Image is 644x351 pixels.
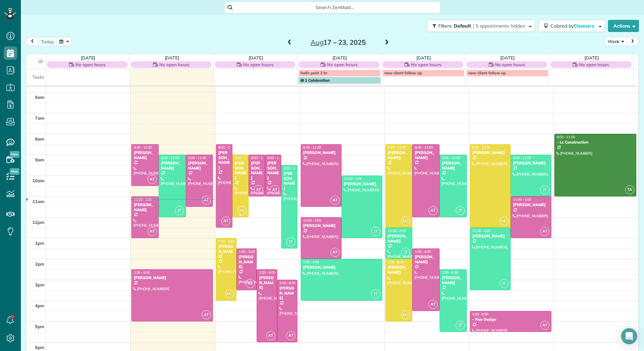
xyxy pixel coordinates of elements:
[254,185,263,194] span: AT
[202,310,211,319] span: AT
[32,199,44,204] span: 11am
[513,197,531,202] span: 11:00 - 1:00
[388,145,406,150] span: 8:30 - 12:30
[584,55,599,61] a: [DATE]
[438,23,452,29] span: Filters:
[500,55,515,61] a: [DATE]
[133,202,157,212] div: [PERSON_NAME]
[472,229,490,233] span: 12:30 - 3:30
[148,227,157,236] span: AT
[234,161,247,180] div: [PERSON_NAME]
[344,177,362,181] span: 10:00 - 1:00
[472,234,509,238] div: [PERSON_NAME]
[280,281,296,285] span: 3:00 - 6:00
[300,78,330,83] span: 1 Celebration
[415,249,431,254] span: 1:30 - 4:30
[283,171,295,191] div: [PERSON_NAME]
[473,23,525,29] span: | 5 appointments hidden
[246,279,255,288] span: AT
[371,227,380,236] span: JT
[148,175,157,184] span: AT
[303,150,340,155] div: [PERSON_NAME]
[188,156,206,160] span: 9:00 - 11:30
[388,229,406,233] span: 12:30 - 2:00
[32,220,44,225] span: 12pm
[161,161,184,170] div: [PERSON_NAME]
[239,249,255,254] span: 1:30 - 3:30
[35,345,44,350] span: 6pm
[500,279,509,288] span: JT
[10,168,20,175] span: New
[225,289,234,299] span: MC
[371,289,380,299] span: JT
[35,157,44,162] span: 9am
[387,150,411,160] div: [PERSON_NAME]
[414,150,438,160] div: [PERSON_NAME]
[38,37,57,46] button: today
[35,94,44,100] span: 6am
[35,261,44,267] span: 2pm
[134,270,150,275] span: 2:30 - 5:00
[303,260,319,264] span: 2:00 - 4:00
[327,61,357,68] span: No open hours
[344,182,380,186] div: [PERSON_NAME]
[259,275,275,290] div: [PERSON_NAME]
[454,23,472,29] span: Default
[32,178,44,183] span: 10am
[267,156,286,160] span: 9:00 - 11:00
[472,150,509,155] div: [PERSON_NAME]
[513,156,531,160] span: 9:00 - 11:00
[414,255,438,264] div: [PERSON_NAME]
[303,223,340,228] div: [PERSON_NAME]
[384,70,422,75] span: new client follow up
[495,61,525,68] span: No open hours
[266,331,275,340] span: AT
[134,197,152,202] span: 11:00 - 1:00
[574,23,595,29] span: Cleaners
[415,145,433,150] span: 8:30 - 12:00
[165,55,179,61] a: [DATE]
[218,239,234,243] span: 1:00 - 4:00
[284,166,300,170] span: 9:30 - 1:30
[202,196,211,205] span: AT
[500,217,509,226] span: MC
[472,312,488,316] span: 4:30 - 5:30
[332,55,347,61] a: [DATE]
[626,37,639,46] button: next
[472,317,549,322] div: - Fice Design
[428,206,438,215] span: AT
[387,265,411,275] div: [PERSON_NAME]
[243,61,273,68] span: No open hours
[540,227,549,236] span: AT
[218,150,230,170] div: [PERSON_NAME]
[35,303,44,308] span: 4pm
[539,20,605,32] button: Colored byCleaners
[75,61,106,68] span: No open hours
[540,321,549,330] span: AT
[251,156,269,160] span: 9:00 - 11:00
[557,135,575,139] span: 8:00 - 11:00
[401,217,410,226] span: MC
[35,136,44,142] span: 8am
[311,38,324,46] span: Aug
[133,150,157,160] div: [PERSON_NAME]
[218,145,236,150] span: 8:30 - 12:30
[259,270,275,275] span: 2:30 - 6:00
[605,37,627,46] button: Week
[442,161,465,170] div: [PERSON_NAME]
[286,237,295,246] span: JT
[279,286,296,300] div: [PERSON_NAME]
[330,248,340,257] span: AT
[35,324,44,329] span: 5pm
[472,145,490,150] span: 8:30 - 12:30
[388,260,404,264] span: 2:00 - 5:00
[442,270,458,275] span: 2:30 - 5:30
[330,196,340,205] span: AT
[556,140,634,145] div: - Lc Construction
[456,206,465,215] span: JT
[35,115,44,121] span: 7am
[221,217,230,226] span: AT
[442,156,460,160] span: 9:00 - 12:00
[270,185,279,194] span: AT
[10,151,20,158] span: New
